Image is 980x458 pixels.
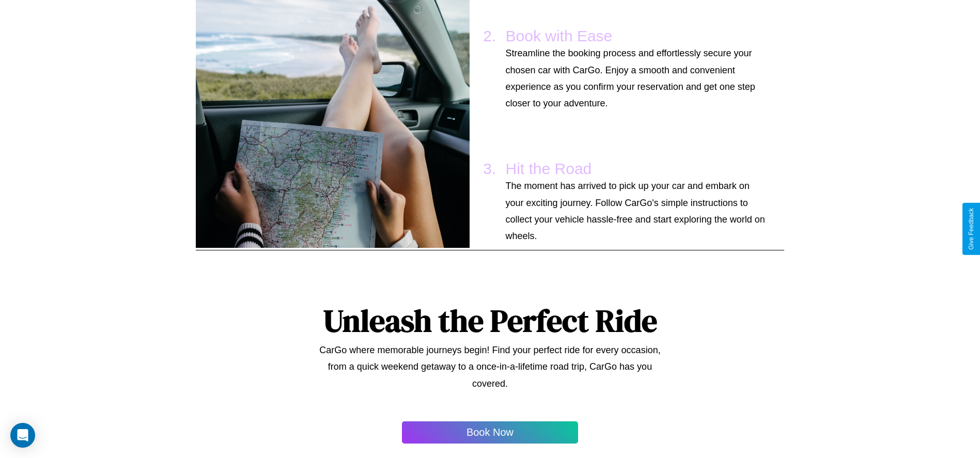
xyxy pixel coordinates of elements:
[402,421,578,444] button: Book Now
[10,423,35,448] div: Open Intercom Messenger
[506,45,769,112] p: Streamline the booking process and effortlessly secure your chosen car with CarGo. Enjoy a smooth...
[506,178,769,245] p: The moment has arrived to pick up your car and embark on your exciting journey. Follow CarGo's si...
[323,299,657,342] h1: Unleash the Perfect Ride
[314,342,666,392] p: CarGo where memorable journeys begin! Find your perfect ride for every occasion, from a quick wee...
[501,155,774,250] li: Hit the Road
[501,22,774,117] li: Book with Ease
[968,208,975,250] div: Give Feedback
